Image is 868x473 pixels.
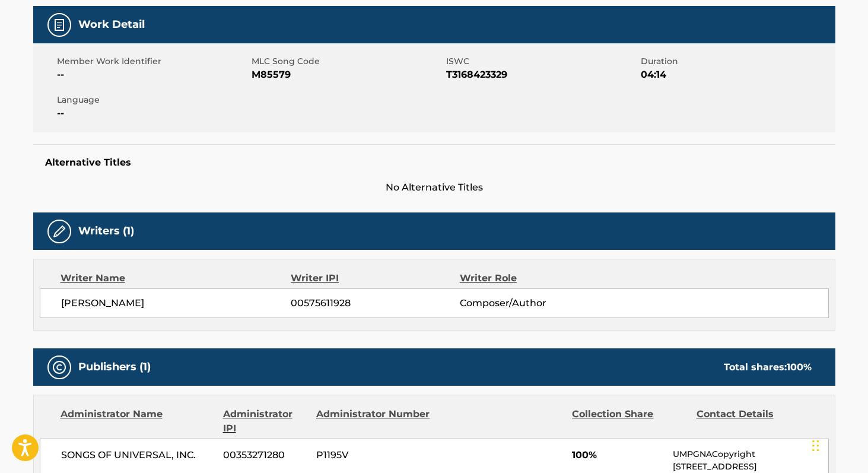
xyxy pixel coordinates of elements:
[787,361,812,373] span: 100 %
[61,448,215,462] span: SONGS OF UNIVERSAL, INC.
[446,68,638,82] span: T3168423329
[78,360,151,374] h5: Publishers (1)
[673,448,828,461] p: UMPGNACopyright
[61,296,291,310] span: [PERSON_NAME]
[697,407,812,436] div: Contact Details
[316,448,431,462] span: P1195V
[57,68,249,82] span: --
[809,416,868,473] iframe: Chat Widget
[45,157,824,169] h5: Alternative Titles
[446,55,638,68] span: ISWC
[316,407,431,436] div: Administrator Number
[291,296,459,310] span: 00575611928
[641,55,832,68] span: Duration
[78,224,134,238] h5: Writers (1)
[52,18,66,32] img: Work Detail
[33,180,835,195] span: No Alternative Titles
[57,94,249,106] span: Language
[460,271,613,285] div: Writer Role
[61,271,291,285] div: Writer Name
[57,55,249,68] span: Member Work Identifier
[724,360,812,374] div: Total shares:
[61,407,214,436] div: Administrator Name
[252,68,443,82] span: M85579
[572,407,687,436] div: Collection Share
[812,428,819,464] div: Drag
[223,448,307,462] span: 00353271280
[52,224,66,239] img: Writers
[78,18,145,31] h5: Work Detail
[641,68,832,82] span: 04:14
[291,271,460,285] div: Writer IPI
[252,55,443,68] span: MLC Song Code
[57,106,249,120] span: --
[223,407,307,436] div: Administrator IPI
[52,360,66,374] img: Publishers
[460,296,613,310] span: Composer/Author
[572,448,664,462] span: 100%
